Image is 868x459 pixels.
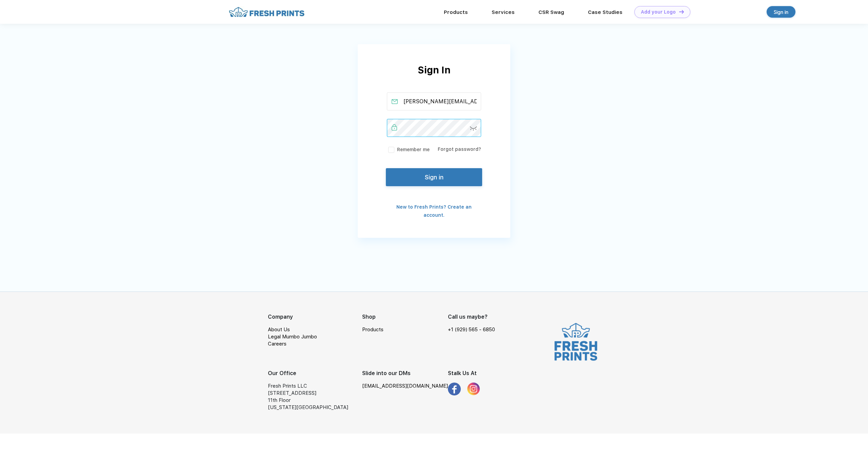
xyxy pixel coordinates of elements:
img: password-icon.svg [470,126,477,131]
a: Forgot password? [438,146,481,152]
img: fo%20logo%202.webp [227,6,307,18]
div: Sign In [358,63,510,92]
label: Remember me [387,146,430,153]
img: insta_logo.svg [467,383,480,395]
img: logo [552,321,600,362]
img: password_active.svg [392,124,397,130]
div: Company [268,313,362,321]
div: Add your Logo [641,9,676,15]
a: About Us [268,326,290,333]
a: Legal Mumbo Jumbo [268,334,317,340]
a: Sign in [767,6,795,18]
button: Sign in [386,168,482,186]
div: Fresh Prints LLC [268,383,362,390]
div: Slide into our DMs [362,369,448,377]
a: [EMAIL_ADDRESS][DOMAIN_NAME] [362,383,448,390]
img: email_active.svg [392,99,398,104]
img: footer_facebook.svg [448,383,461,395]
a: New to Fresh Prints? Create an account. [396,204,472,218]
img: DT [679,10,684,14]
div: Sign in [774,8,788,16]
div: 11th Floor [268,397,362,404]
a: Products [362,326,383,333]
div: [STREET_ADDRESS] [268,390,362,397]
input: Email [387,92,481,110]
a: Careers [268,341,287,347]
div: [US_STATE][GEOGRAPHIC_DATA] [268,404,362,411]
div: Call us maybe? [448,313,499,321]
div: Stalk Us At [448,369,499,377]
div: Shop [362,313,448,321]
a: +1 (929) 565 - 6850 [448,326,495,333]
a: Products [444,9,468,15]
div: Our Office [268,369,362,377]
